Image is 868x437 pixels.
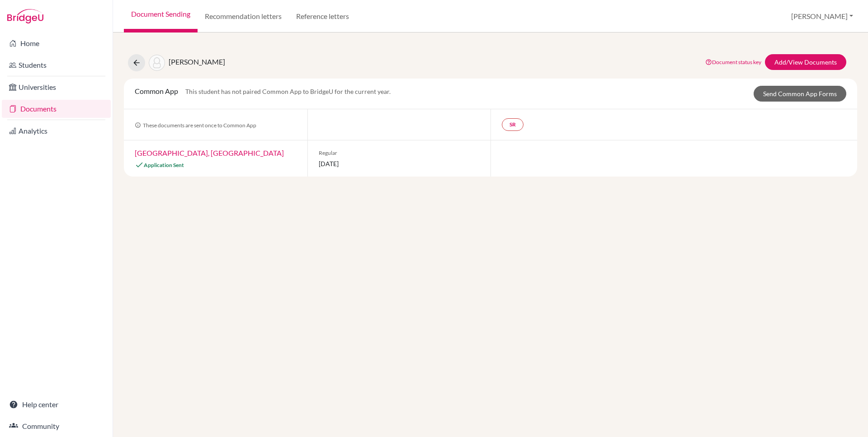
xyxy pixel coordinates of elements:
[2,395,111,414] a: Help center
[705,59,761,65] a: Document status key
[2,56,111,74] a: Students
[2,100,111,118] a: Documents
[2,78,111,96] a: Universities
[185,88,391,95] span: This student has not paired Common App to BridgeU for the current year.
[502,118,524,131] a: SR
[135,87,178,95] span: Common App
[787,8,857,25] button: [PERSON_NAME]
[7,9,43,23] img: Bridge-U
[135,149,284,157] a: [GEOGRAPHIC_DATA], [GEOGRAPHIC_DATA]
[754,86,846,102] a: Send Common App Forms
[2,417,111,435] a: Community
[169,57,225,66] span: [PERSON_NAME]
[135,122,256,129] span: These documents are sent once to Common App
[319,159,480,168] span: [DATE]
[144,162,184,168] span: Application Sent
[2,34,111,52] a: Home
[765,54,846,70] a: Add/View Documents
[2,122,111,140] a: Analytics
[319,149,480,157] span: Regular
